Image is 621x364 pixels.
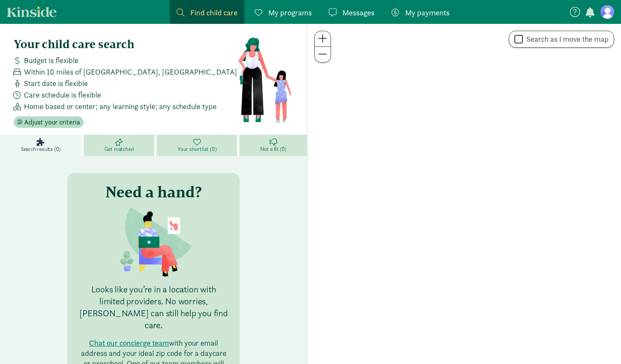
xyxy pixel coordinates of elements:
label: Search as I move the map [523,34,609,44]
span: Find child care [190,7,238,18]
a: Not a fit (0) [239,135,307,156]
h4: Your child care search [14,38,238,51]
span: Search results (0) [21,146,61,153]
span: Start date is flexible [24,78,88,89]
span: Adjust your criteria [24,117,80,127]
a: Your shortlist (0) [157,135,239,156]
button: Chat our concierge team [89,338,169,348]
a: Get matched [84,135,157,156]
span: Budget is flexible [24,55,78,66]
span: Home based or center; any learning style; any schedule type [24,101,217,112]
span: Your shortlist (0) [177,146,216,153]
p: Looks like you’re in a location with limited providers. No worries, [PERSON_NAME] can still help ... [78,283,229,331]
span: Within 10 miles of [GEOGRAPHIC_DATA], [GEOGRAPHIC_DATA] [24,66,237,78]
span: Care schedule is flexible [24,89,101,101]
span: Get matched [104,146,134,153]
span: My programs [268,7,312,18]
button: Adjust your criteria [14,116,84,128]
a: Kinside [7,6,57,17]
span: Messages [342,7,374,18]
span: My payments [405,7,450,18]
span: Not a fit (0) [260,146,286,153]
h3: Need a hand? [105,183,202,200]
